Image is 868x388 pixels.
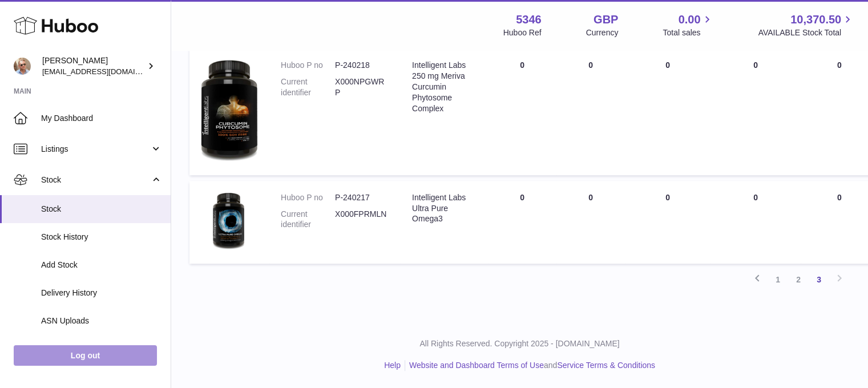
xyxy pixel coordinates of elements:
[41,175,150,185] span: Stock
[790,12,841,27] span: 10,370.50
[41,113,162,124] span: My Dashboard
[594,12,618,27] strong: GBP
[405,360,655,371] li: and
[180,338,859,349] p: All Rights Reserved. Copyright 2025 - [DOMAIN_NAME]
[42,67,168,76] span: [EMAIL_ADDRESS][DOMAIN_NAME]
[503,27,542,38] div: Huboo Ref
[412,192,477,225] div: Intelligent Labs Ultra Pure Omega3
[625,48,710,175] td: 0
[335,209,389,231] dd: X000FPRMLN
[663,27,713,38] span: Total sales
[516,12,542,27] strong: 5346
[586,27,619,38] div: Currency
[679,12,701,27] span: 0.00
[409,361,544,370] a: Website and Dashboard Terms of Use
[556,48,625,175] td: 0
[556,181,625,264] td: 0
[41,260,162,270] span: Add Stock
[335,192,389,203] dd: P-240217
[41,316,162,326] span: ASN Uploads
[281,76,335,98] dt: Current identifier
[557,361,655,370] a: Service Terms & Conditions
[41,144,150,155] span: Listings
[14,345,157,366] a: Log out
[625,181,710,264] td: 0
[488,181,556,264] td: 0
[753,60,758,70] span: 0
[201,60,258,160] img: product image
[488,48,556,175] td: 0
[335,76,389,98] dd: X000NPGWRP
[201,192,258,249] img: product image
[42,55,145,77] div: [PERSON_NAME]
[335,60,389,71] dd: P-240218
[384,361,401,370] a: Help
[41,204,162,215] span: Stock
[753,193,758,202] span: 0
[41,288,162,298] span: Delivery History
[412,60,477,114] div: Intelligent Labs 250 mg Meriva Curcumin Phytosome Complex
[281,60,335,71] dt: Huboo P no
[281,209,335,231] dt: Current identifier
[14,58,31,75] img: support@radoneltd.co.uk
[809,269,829,290] a: 3
[41,232,162,242] span: Stock History
[758,27,854,38] span: AVAILABLE Stock Total
[768,269,788,290] a: 1
[281,192,335,203] dt: Huboo P no
[788,269,809,290] a: 2
[663,12,713,38] a: 0.00 Total sales
[758,12,854,38] a: 10,370.50 AVAILABLE Stock Total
